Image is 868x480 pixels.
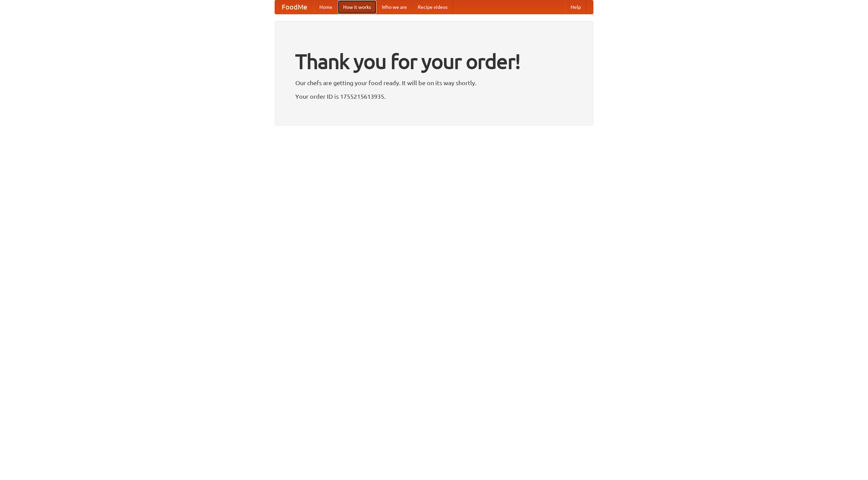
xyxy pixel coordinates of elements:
[376,0,412,14] a: Who we are
[565,0,586,14] a: Help
[275,0,314,14] a: FoodMe
[338,0,376,14] a: How it works
[295,91,573,101] p: Your order ID is 1755215613935.
[295,78,573,88] p: Our chefs are getting your food ready. It will be on its way shortly.
[295,45,573,78] h1: Thank you for your order!
[314,0,338,14] a: Home
[412,0,453,14] a: Recipe videos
